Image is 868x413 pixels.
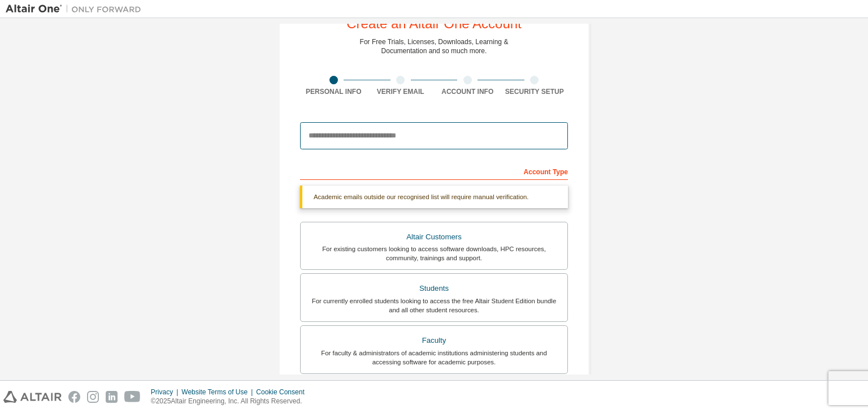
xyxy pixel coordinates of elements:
[256,388,311,397] div: Cookie Consent
[87,391,99,403] img: instagram.svg
[307,296,561,315] div: For currently enrolled students looking to access the free Altair Student Edition bundle and all ...
[3,391,62,403] img: altair_logo.svg
[367,87,435,96] div: Verify Email
[300,186,568,208] div: Academic emails outside our recognised list will require manual verification.
[501,87,568,96] div: Security Setup
[300,162,568,180] div: Account Type
[151,388,181,397] div: Privacy
[181,388,256,397] div: Website Terms of Use
[307,229,561,245] div: Altair Customers
[124,391,141,403] img: youtube.svg
[6,3,147,15] img: Altair One
[360,37,509,55] div: For Free Trials, Licenses, Downloads, Learning & Documentation and so much more.
[307,349,561,367] div: For faculty & administrators of academic institutions administering students and accessing softwa...
[300,87,367,96] div: Personal Info
[106,391,118,403] img: linkedin.svg
[307,333,561,349] div: Faculty
[434,87,501,96] div: Account Info
[346,17,522,31] div: Create an Altair One Account
[68,391,80,403] img: facebook.svg
[151,397,311,406] p: © 2025 Altair Engineering, Inc. All Rights Reserved.
[307,244,561,263] div: For existing customers looking to access software downloads, HPC resources, community, trainings ...
[307,281,561,296] div: Students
